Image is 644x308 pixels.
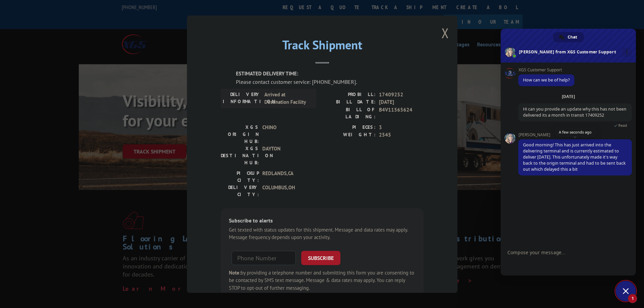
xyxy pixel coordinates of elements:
input: Phone Number [232,251,296,265]
span: Hi can you provide an update why this has not been delivered its a month in transit 17409252 [523,106,626,118]
span: [DATE] [379,98,424,106]
span: COLUMBUS , OH [262,184,308,198]
label: PIECES: [322,123,376,131]
span: 1 [628,294,637,303]
label: XGS DESTINATION HUB: [221,145,259,166]
label: XGS ORIGIN HUB: [221,123,259,145]
label: DELIVERY INFORMATION: [223,91,261,106]
label: PROBILL: [322,91,376,98]
span: CHINO [262,123,308,145]
div: Subscribe to alerts [229,216,415,226]
label: BILL DATE: [322,98,376,106]
label: ESTIMATED DELIVERY TIME: [236,70,424,78]
label: DELIVERY CITY: [221,184,259,198]
span: 17409252 [379,91,424,98]
span: [PERSON_NAME] [518,133,632,137]
span: 2545 [379,131,424,139]
span: REDLANDS , CA [262,169,308,184]
label: BILL OF LADING: [322,106,376,120]
span: 3 [379,123,424,131]
span: DAYTON [262,145,308,166]
div: by providing a telephone number and submitting this form you are consenting to be contacted by SM... [229,269,415,292]
div: More channels [622,48,631,57]
span: Good morning! This has just arrived into the delivering terminal and is currently estimated to de... [523,142,626,172]
span: Arrived at Destination Facility [264,91,310,106]
label: WEIGHT: [322,131,376,139]
div: [DATE] [562,95,575,99]
span: Insert an emoji [507,265,513,271]
h2: Track Shipment [221,40,424,53]
div: Get texted with status updates for this shipment. Message and data rates may apply. Message frequ... [229,226,415,241]
strong: Note: [229,269,241,276]
span: B4V11565624 [379,106,424,120]
div: Close chat [616,281,636,301]
span: Send a file [516,265,522,271]
span: Chat [568,32,577,42]
label: PICKUP CITY: [221,169,259,184]
span: Read [618,123,627,128]
span: XGS Customer Support [518,68,574,72]
span: Audio message [525,265,530,271]
button: SUBSCRIBE [301,251,340,265]
textarea: Compose your message... [507,250,614,256]
div: Chat [553,32,584,42]
div: Please contact customer service: [PHONE_NUMBER]. [236,77,424,86]
span: How can we be of help? [523,77,570,83]
button: Close modal [442,24,449,42]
